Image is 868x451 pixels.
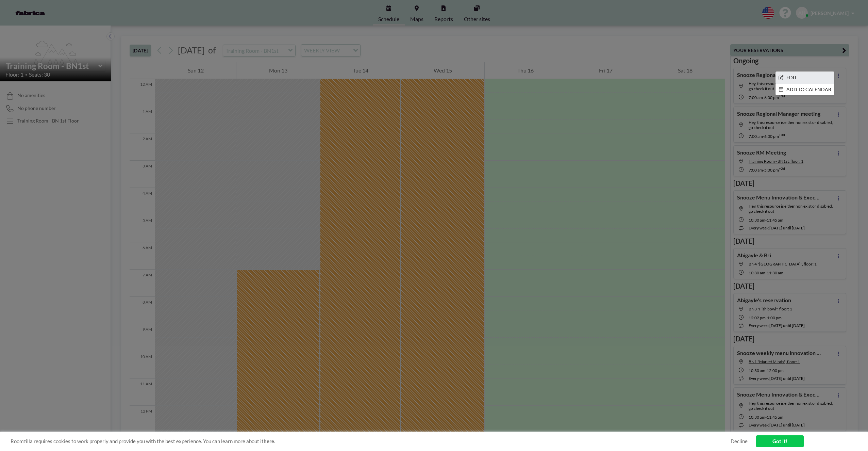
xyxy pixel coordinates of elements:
span: Roomzilla requires cookies to work properly and provide you with the best experience. You can lea... [11,438,731,445]
li: EDIT [776,72,834,83]
a: Decline [731,438,748,445]
li: ADD TO CALENDAR [776,84,834,95]
a: here. [264,438,275,444]
a: Got it! [756,435,804,447]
